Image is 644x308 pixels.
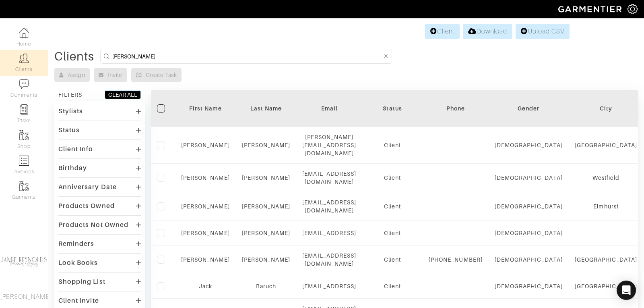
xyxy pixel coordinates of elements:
div: Clients [54,52,94,60]
div: Client [368,174,417,182]
a: [PERSON_NAME] [181,175,230,181]
a: Download [463,24,512,39]
div: [DEMOGRAPHIC_DATA] [495,174,563,182]
div: [EMAIL_ADDRESS] [302,229,356,237]
div: Westfield [575,174,638,182]
a: [PERSON_NAME] [242,142,291,148]
div: [DEMOGRAPHIC_DATA] [495,229,563,237]
div: Anniversary Date [58,183,117,191]
div: [EMAIL_ADDRESS][DOMAIN_NAME] [302,198,356,214]
div: Elmhurst [575,202,638,210]
a: [PERSON_NAME] [242,175,291,181]
div: Last Name [242,104,291,112]
img: comment-icon-a0a6a9ef722e966f86d9cbdc48e553b5cf19dbc54f86b18d962a5391bc8f6eb6.png [19,79,29,89]
div: CLEAR ALL [108,91,137,99]
div: [GEOGRAPHIC_DATA] [575,282,638,290]
div: Reminders [58,240,94,248]
div: Stylists [58,107,83,115]
div: [DEMOGRAPHIC_DATA] [495,282,563,290]
div: City [575,104,638,112]
div: [GEOGRAPHIC_DATA] [575,141,638,149]
img: reminder-icon-8004d30b9f0a5d33ae49ab947aed9ed385cf756f9e5892f1edd6e32f2345188e.png [19,104,29,114]
div: Products Owned [58,202,115,210]
div: Look Books [58,259,98,267]
div: Client [368,202,417,210]
img: dashboard-icon-dbcd8f5a0b271acd01030246c82b418ddd0df26cd7fceb0bd07c9910d44c42f6.png [19,28,29,38]
div: Status [368,104,417,112]
div: Client Info [58,145,93,153]
a: [PERSON_NAME] [181,230,230,236]
a: Upload CSV [516,24,570,39]
div: Gender [495,104,563,112]
a: [PERSON_NAME] [242,256,291,263]
div: [DEMOGRAPHIC_DATA] [495,202,563,210]
div: FILTERS [58,91,82,99]
a: Client [425,24,460,39]
button: CLEAR ALL [105,90,141,99]
img: garments-icon-b7da505a4dc4fd61783c78ac3ca0ef83fa9d6f193b1c9dc38574b1d14d53ca28.png [19,181,29,191]
div: [GEOGRAPHIC_DATA] [575,256,638,264]
th: Toggle SortBy [489,90,569,127]
div: [EMAIL_ADDRESS][DOMAIN_NAME] [302,252,356,268]
div: Shopping List [58,278,105,286]
img: orders-icon-0abe47150d42831381b5fb84f609e132dff9fe21cb692f30cb5eec754e2cba89.png [19,156,29,166]
div: Open Intercom Messenger [617,281,636,300]
div: [DEMOGRAPHIC_DATA] [495,141,563,149]
div: Client [368,256,417,264]
input: Search by name, email, phone, city, or state [112,51,382,61]
img: gear-icon-white-bd11855cb880d31180b6d7d6211b90ccbf57a29d726f0c71d8c61bd08dd39cc2.png [627,4,638,14]
a: Baruch [256,283,276,289]
div: Products Not Owned [58,221,128,229]
div: [EMAIL_ADDRESS] [302,282,356,290]
img: clients-icon-6bae9207a08558b7cb47a8932f037763ab4055f8c8b6bfacd5dc20c3e0201464.png [19,53,29,63]
div: Phone [429,104,483,112]
th: Toggle SortBy [362,90,423,127]
div: [EMAIL_ADDRESS][DOMAIN_NAME] [302,170,356,186]
a: [PERSON_NAME] [242,230,291,236]
div: [PHONE_NUMBER] [429,256,483,264]
div: Status [58,126,80,134]
div: Birthday [58,164,87,172]
div: [PERSON_NAME][EMAIL_ADDRESS][DOMAIN_NAME] [302,133,356,157]
img: garmentier-logo-header-white-b43fb05a5012e4ada735d5af1a66efaba907eab6374d6393d1fbf88cb4ef424d.png [554,2,627,16]
a: [PERSON_NAME] [181,142,230,148]
div: Client [368,282,417,290]
img: garments-icon-b7da505a4dc4fd61783c78ac3ca0ef83fa9d6f193b1c9dc38574b1d14d53ca28.png [19,130,29,140]
a: [PERSON_NAME] [242,203,291,210]
a: [PERSON_NAME] [181,203,230,210]
th: Toggle SortBy [236,90,297,127]
div: [DEMOGRAPHIC_DATA] [495,256,563,264]
a: Jack [199,283,212,289]
a: [PERSON_NAME] [181,256,230,263]
th: Toggle SortBy [175,90,236,127]
div: Client [368,141,417,149]
div: Email [302,104,356,112]
div: Client [368,229,417,237]
div: Client Invite [58,297,99,305]
div: First Name [181,104,230,112]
